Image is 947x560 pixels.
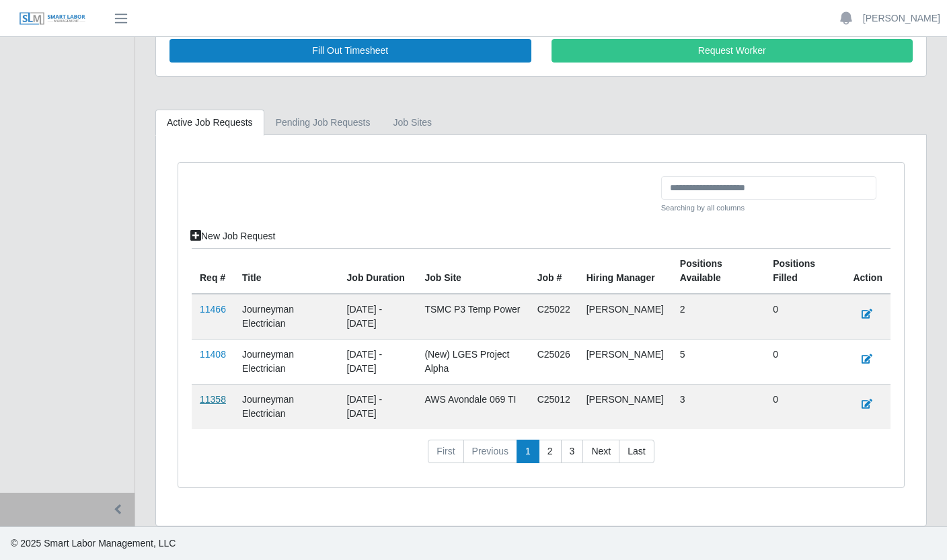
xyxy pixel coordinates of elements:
td: 3 [672,384,765,429]
th: Positions Available [672,248,765,294]
td: TSMC P3 Temp Power [416,294,529,339]
a: Active Job Requests [155,110,264,136]
nav: pagination [192,440,891,475]
td: [DATE] - [DATE] [339,339,417,384]
a: Pending Job Requests [264,110,382,136]
a: 3 [561,440,584,464]
td: [PERSON_NAME] [578,384,672,429]
a: New Job Request [182,225,285,248]
a: Next [582,440,619,464]
a: job sites [382,110,444,136]
th: Req # [192,248,234,294]
td: Journeyman Electrician [234,294,339,339]
span: © 2025 Smart Labor Management, LLC [11,538,176,549]
td: C25026 [529,339,578,384]
td: C25022 [529,294,578,339]
small: Searching by all columns [661,202,876,214]
th: Action [845,248,891,294]
th: Job # [529,248,578,294]
td: 2 [672,294,765,339]
td: 0 [765,294,845,339]
a: Fill Out Timesheet [169,39,531,63]
a: 11358 [200,394,226,405]
td: 0 [765,339,845,384]
td: [PERSON_NAME] [578,339,672,384]
th: Job Duration [339,248,417,294]
a: 11466 [200,304,226,315]
td: Journeyman Electrician [234,339,339,384]
td: (New) LGES Project Alpha [416,339,529,384]
img: SLM Logo [19,11,86,26]
th: job site [416,248,529,294]
td: [DATE] - [DATE] [339,384,417,429]
td: C25012 [529,384,578,429]
a: [PERSON_NAME] [863,11,940,26]
td: [DATE] - [DATE] [339,294,417,339]
td: Journeyman Electrician [234,384,339,429]
th: Positions Filled [765,248,845,294]
a: 1 [517,440,539,464]
a: 11408 [200,349,226,360]
td: AWS Avondale 069 TI [416,384,529,429]
a: Request Worker [552,39,913,63]
td: [PERSON_NAME] [578,294,672,339]
th: Title [234,248,339,294]
a: Last [619,440,654,464]
td: 0 [765,384,845,429]
a: 2 [539,440,562,464]
th: Hiring Manager [578,248,672,294]
td: 5 [672,339,765,384]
